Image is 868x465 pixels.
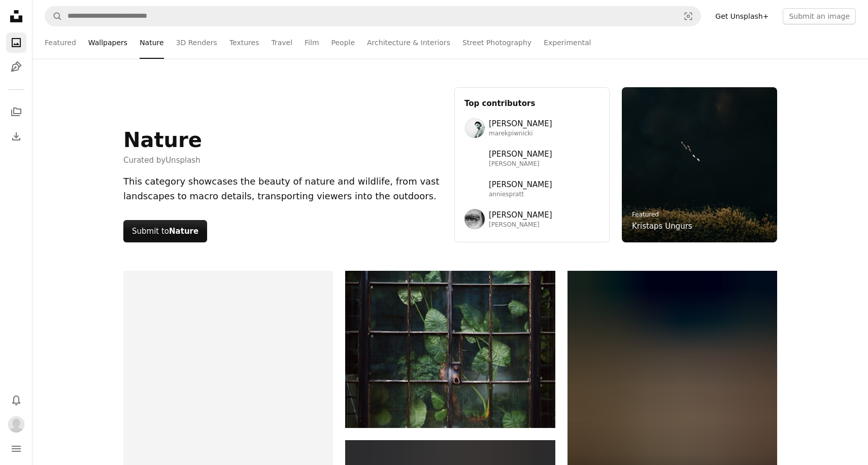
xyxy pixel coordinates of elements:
[331,26,355,59] a: People
[489,118,552,130] span: [PERSON_NAME]
[123,174,442,204] div: This category showcases the beauty of nature and wildlife, from vast landscapes to macro details,...
[544,26,591,59] a: Experimental
[489,209,552,221] span: [PERSON_NAME]
[464,178,485,199] img: Avatar of user Annie Spratt
[88,26,127,59] a: Wallpapers
[271,26,292,59] a: Travel
[464,148,599,168] a: Avatar of user Wolfgang Hasselmann[PERSON_NAME][PERSON_NAME]
[8,416,24,433] img: Avatar of user Anna Evans
[464,178,599,199] a: Avatar of user Annie Spratt[PERSON_NAME]anniespratt
[45,26,76,59] a: Featured
[6,6,26,28] a: Home — Unsplash
[489,191,552,199] span: anniespratt
[305,26,319,59] a: Film
[169,227,198,236] strong: Nature
[345,345,555,354] a: Lush green plants seen through a weathered glass door.
[783,8,856,24] button: Submit an image
[176,26,217,59] a: 3D Renders
[45,6,701,26] form: Find visuals sitewide
[632,211,659,218] a: Featured
[123,154,202,166] span: Curated by
[6,126,26,147] a: Download History
[464,209,599,229] a: Avatar of user Francesco Ungaro[PERSON_NAME][PERSON_NAME]
[6,439,26,459] button: Menu
[489,148,552,160] span: [PERSON_NAME]
[489,178,552,191] span: [PERSON_NAME]
[709,8,775,24] a: Get Unsplash+
[464,209,485,229] img: Avatar of user Francesco Ungaro
[367,26,450,59] a: Architecture & Interiors
[123,128,202,152] h1: Nature
[6,102,26,122] a: Collections
[6,390,26,410] button: Notifications
[165,156,201,165] a: Unsplash
[45,7,62,26] button: Search Unsplash
[6,32,26,53] a: Photos
[632,220,692,232] a: Kristaps Ungurs
[345,271,555,428] img: Lush green plants seen through a weathered glass door.
[6,414,26,435] button: Profile
[462,26,531,59] a: Street Photography
[464,118,485,138] img: Avatar of user Marek Piwnicki
[123,220,207,242] button: Submit to Nature
[676,7,700,26] button: Visual search
[567,397,777,406] a: Sunlight reflects on dark rippling water
[489,160,552,168] span: [PERSON_NAME]
[489,130,552,138] span: marekpiwnicki
[464,97,599,110] h3: Top contributors
[464,118,599,138] a: Avatar of user Marek Piwnicki[PERSON_NAME]marekpiwnicki
[229,26,259,59] a: Textures
[6,57,26,77] a: Illustrations
[464,148,485,168] img: Avatar of user Wolfgang Hasselmann
[489,221,552,229] span: [PERSON_NAME]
